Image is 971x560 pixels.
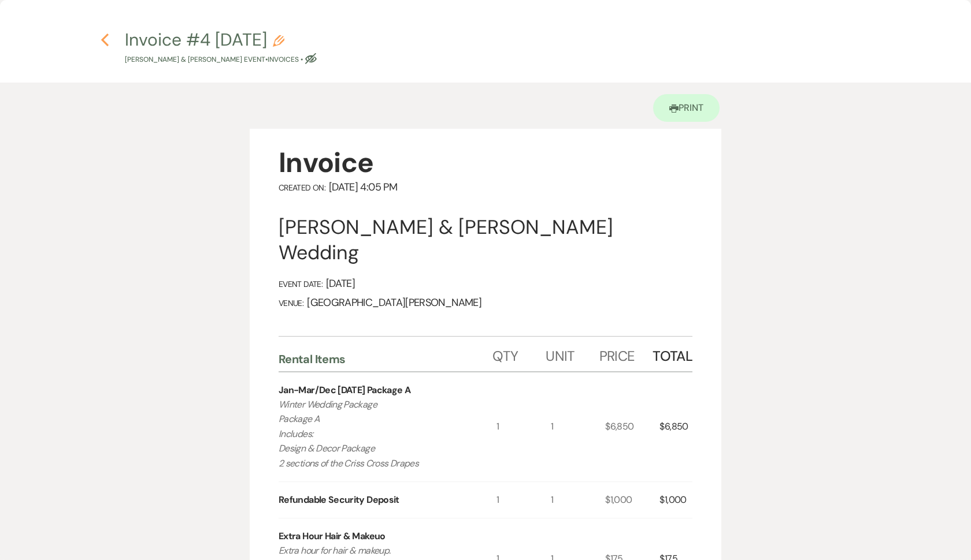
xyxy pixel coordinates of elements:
[653,337,692,371] div: Total
[659,482,692,518] div: $1,000
[279,298,303,308] span: Venue:
[279,493,399,507] div: Refundable Security Deposit
[496,482,551,518] div: 1
[605,482,659,518] div: $1,000
[279,397,475,471] p: Winter Wedding Package Package A Includes: Design & Decor Package 2 sections of the Criss Cross D...
[125,54,317,65] p: [PERSON_NAME] & [PERSON_NAME] Event • Invoices •
[546,337,599,371] div: Unit
[551,372,605,482] div: 1
[279,279,323,289] span: Event Date:
[279,277,692,290] div: [DATE]
[279,181,692,194] div: [DATE] 4:05 PM
[605,372,659,482] div: $6,850
[599,337,653,371] div: Price
[551,482,605,518] div: 1
[492,337,546,371] div: Qty
[125,31,317,65] button: Invoice #4 [DATE][PERSON_NAME] & [PERSON_NAME] Event•Invoices •
[496,372,551,482] div: 1
[279,529,386,543] div: Extra Hour Hair & Makeuo
[279,182,325,193] span: Created On:
[279,296,692,309] div: [GEOGRAPHIC_DATA][PERSON_NAME]
[653,94,720,122] a: Print
[279,145,692,181] div: Invoice
[279,215,692,266] div: [PERSON_NAME] & [PERSON_NAME] Wedding
[279,352,492,367] div: Rental Items
[279,383,410,397] div: Jan-Mar/Dec [DATE] Package A
[659,372,692,482] div: $6,850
